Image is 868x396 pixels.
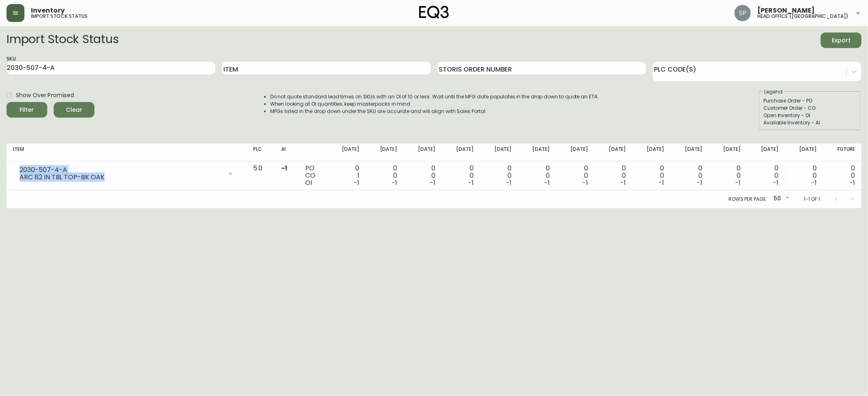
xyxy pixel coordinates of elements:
[556,144,595,161] th: [DATE]
[791,165,817,187] div: 0 0
[763,112,856,119] div: Open Inventory - OI
[823,144,861,161] th: Future
[595,144,633,161] th: [DATE]
[305,178,312,187] span: OI
[392,178,398,187] span: -1
[697,178,702,187] span: -1
[763,97,856,104] div: Purchase Order - PO
[430,178,435,187] span: -1
[754,165,779,187] div: 0 0
[563,165,588,187] div: 0 0
[633,144,671,161] th: [DATE]
[785,144,823,161] th: [DATE]
[328,144,366,161] th: [DATE]
[601,165,626,187] div: 0 0
[270,108,599,115] li: MFGs listed in the drop down under the SKU are accurate and will align with Sales Portal.
[518,144,557,161] th: [DATE]
[7,33,118,48] h2: Import Stock Status
[849,178,855,187] span: -1
[404,144,442,161] th: [DATE]
[468,178,474,187] span: -1
[821,33,861,48] button: Export
[366,144,404,161] th: [DATE]
[671,144,709,161] th: [DATE]
[247,144,275,161] th: PLC
[372,165,398,187] div: 0 0
[757,7,815,14] span: [PERSON_NAME]
[804,196,820,203] p: 1-1 of 1
[827,35,855,46] span: Export
[270,93,599,100] li: Do not quote standard lead times on SKUs with an OI of 10 or less. Wait until the MFG date popula...
[270,100,599,108] li: When looking at OI quantities, keep masterpacks in mind.
[7,144,247,161] th: Item
[13,165,240,183] div: 2030-507-4-AARC 82 IN TBL TOP-BK OAK
[677,165,702,187] div: 0 0
[480,144,518,161] th: [DATE]
[728,196,767,203] p: Rows per page:
[247,161,275,190] td: 5.0
[770,192,791,206] div: 50
[20,166,222,174] div: 2030-507-4-A
[582,178,588,187] span: -1
[658,178,664,187] span: -1
[763,88,783,96] legend: Legend
[448,165,474,187] div: 0 0
[20,174,222,181] div: ARC 82 IN TBL TOP-BK OAK
[735,5,751,21] img: 0cb179e7bf3690758a1aaa5f0aafa0b4
[281,163,287,173] span: -1
[544,178,550,187] span: -1
[830,165,855,187] div: 0 0
[7,102,47,117] button: Filter
[54,102,94,117] button: Clear
[709,144,747,161] th: [DATE]
[735,178,741,187] span: -1
[487,165,512,187] div: 0 0
[410,165,435,187] div: 0 0
[334,165,359,187] div: 0 1
[811,178,817,187] span: -1
[715,165,741,187] div: 0 0
[442,144,480,161] th: [DATE]
[763,104,856,112] div: Customer Order - CO
[773,178,779,187] span: -1
[60,105,88,115] span: Clear
[757,14,848,19] h5: head office ([GEOGRAPHIC_DATA])
[305,165,321,187] div: PO CO
[31,14,87,19] h5: import stock status
[525,165,550,187] div: 0 0
[621,178,626,187] span: -1
[20,105,34,115] div: Filter
[747,144,785,161] th: [DATE]
[31,7,65,14] span: Inventory
[354,178,359,187] span: -1
[639,165,665,187] div: 0 0
[419,6,449,19] img: logo
[275,144,299,161] th: AI
[506,178,512,187] span: -1
[763,119,856,126] div: Available Inventory - AI
[16,91,74,100] span: Show Over Promised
